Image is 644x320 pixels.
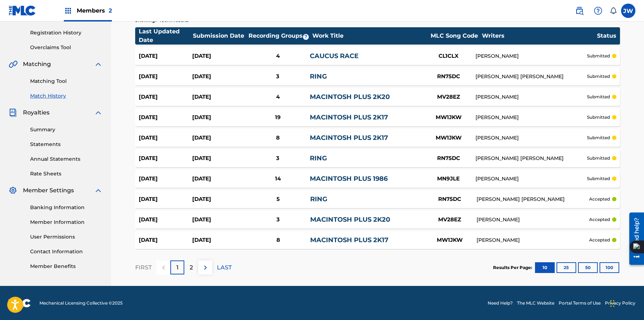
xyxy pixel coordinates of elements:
[303,34,309,40] span: ?
[475,52,587,60] div: [PERSON_NAME]
[587,94,610,100] p: submitted
[587,73,610,80] p: submitted
[30,204,103,211] a: Banking Information
[422,72,475,81] div: RN75DC
[422,134,475,142] div: MW1JKW
[246,72,310,81] div: 3
[23,186,74,195] span: Member Settings
[587,155,610,161] p: submitted
[176,263,179,272] p: 1
[192,216,246,224] div: [DATE]
[246,236,310,244] div: 8
[475,114,587,121] div: [PERSON_NAME]
[587,114,610,121] p: submitted
[312,32,427,40] div: Work Title
[30,126,103,133] a: Summary
[30,92,103,100] a: Match History
[591,4,605,18] div: Help
[310,52,359,60] a: CAUCUS RACE
[517,300,554,306] a: The MLC Website
[109,7,112,14] span: 2
[217,263,232,272] p: LAST
[246,134,310,142] div: 8
[94,108,103,117] img: expand
[192,154,246,163] div: [DATE]
[190,263,193,272] p: 2
[477,216,589,223] div: [PERSON_NAME]
[475,134,587,142] div: [PERSON_NAME]
[422,175,475,183] div: MN9JLE
[475,155,587,162] div: [PERSON_NAME] [PERSON_NAME]
[557,262,576,273] button: 25
[422,93,475,101] div: MV28EZ
[246,154,310,163] div: 3
[310,93,390,101] a: MACINTOSH PLUS 2K20
[310,134,388,142] a: MACINTOSH PLUS 2K17
[621,4,635,18] div: User Menu
[422,52,475,60] div: CL1CLX
[572,4,587,18] a: Public Search
[23,60,51,69] span: Matching
[423,216,477,224] div: MV28EZ
[423,236,477,244] div: MW1JKW
[587,175,610,182] p: submitted
[139,52,192,60] div: [DATE]
[310,154,327,162] a: RING
[30,77,103,85] a: Matching Tool
[246,195,310,203] div: 5
[610,293,615,314] div: Drag
[310,216,390,223] a: MACINTOSH PLUS 2K20
[608,286,644,320] iframe: Chat Widget
[30,155,103,163] a: Annual Statements
[493,264,534,271] p: Results Per Page:
[246,175,310,183] div: 14
[30,233,103,241] a: User Permissions
[139,175,192,183] div: [DATE]
[9,186,17,195] img: Member Settings
[587,53,610,59] p: submitted
[597,32,616,40] div: Status
[192,52,246,60] div: [DATE]
[192,175,246,183] div: [DATE]
[535,262,555,273] button: 10
[139,27,193,44] div: Last Updated Date
[589,216,610,223] p: accepted
[246,216,310,224] div: 3
[192,72,246,81] div: [DATE]
[94,60,103,69] img: expand
[39,300,123,306] span: Mechanical Licensing Collective © 2025
[575,6,584,15] img: search
[201,263,210,272] img: right
[30,263,103,270] a: Member Benefits
[9,108,17,117] img: Royalties
[193,32,247,40] div: Submission Date
[192,113,246,122] div: [DATE]
[30,29,103,37] a: Registration History
[192,236,246,244] div: [DATE]
[578,262,598,273] button: 50
[605,300,635,306] a: Privacy Policy
[139,72,192,81] div: [DATE]
[30,44,103,51] a: Overclaims Tool
[422,154,475,163] div: RN75DC
[422,113,475,122] div: MW1JKW
[310,236,388,244] a: MACINTOSH PLUS 2K17
[139,154,192,163] div: [DATE]
[139,134,192,142] div: [DATE]
[94,186,103,195] img: expand
[30,141,103,148] a: Statements
[475,73,587,80] div: [PERSON_NAME] [PERSON_NAME]
[310,195,327,203] a: RING
[30,248,103,255] a: Contact Information
[594,6,602,15] img: help
[427,32,481,40] div: MLC Song Code
[488,300,513,306] a: Need Help?
[482,32,597,40] div: Writers
[9,299,31,307] img: logo
[477,236,589,244] div: [PERSON_NAME]
[589,237,610,243] p: accepted
[600,262,619,273] button: 100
